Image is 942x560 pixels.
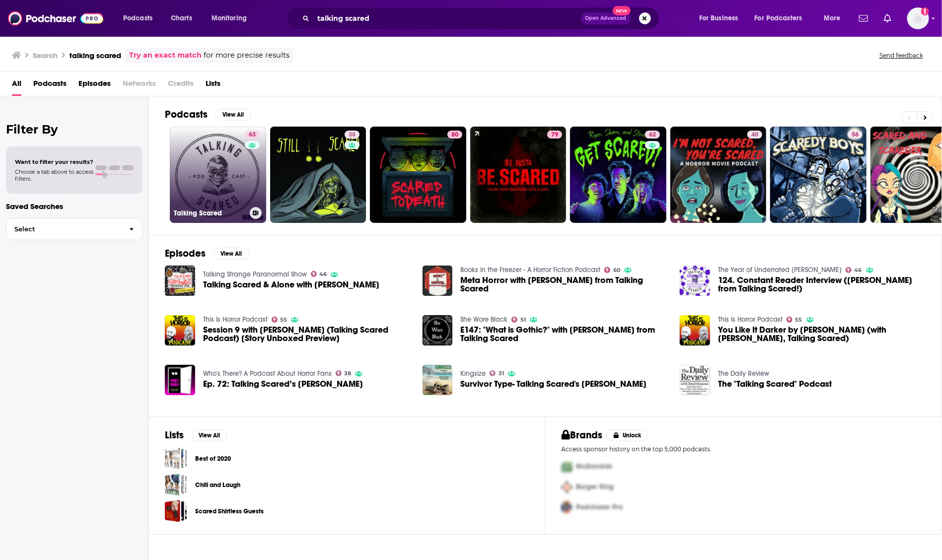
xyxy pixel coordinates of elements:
a: 55 [787,317,802,323]
a: 80 [370,127,466,223]
span: For Podcasters [755,11,802,25]
h2: Podcasts [165,108,208,121]
a: 62 [645,131,660,139]
span: 46 [319,272,327,277]
span: Meta Horror with [PERSON_NAME] from Talking Scared [460,276,668,293]
span: Logged in as ereardon [907,7,929,29]
img: 124. Constant Reader Interview (Neil McRobert from Talking Scared!) [680,266,710,296]
a: EpisodesView All [165,247,249,260]
a: Chill and Laugh [195,480,240,490]
a: Charts [164,10,198,26]
a: She Wore Black [460,315,507,324]
button: open menu [692,10,751,26]
span: 40 [751,130,758,140]
span: Networks [123,75,156,96]
img: Ep. 72: Talking Scared’s Neil McRobert [165,365,195,395]
span: Podchaser Pro [577,503,623,512]
span: 38 [349,130,356,140]
a: 38 [345,131,360,139]
button: Send feedback [876,51,926,60]
span: All [12,75,21,96]
span: Ep. 72: Talking Scared’s [PERSON_NAME] [203,380,363,388]
h3: Search [33,51,58,60]
span: Want to filter your results? [15,158,93,165]
h2: Episodes [165,247,206,260]
a: Best of 2020 [195,453,231,464]
a: 31 [490,370,504,376]
span: Survivor Type- Talking Scared's [PERSON_NAME] [460,380,647,388]
a: Scared Shirtless Guests [195,506,264,517]
img: Third Pro Logo [558,497,577,518]
img: Survivor Type- Talking Scared's Neil McRobert [423,365,453,395]
span: You Like It Darker by [PERSON_NAME] (with [PERSON_NAME], Talking Scared) [718,326,926,343]
a: 124. Constant Reader Interview (Neil McRobert from Talking Scared!) [718,276,926,293]
a: The Year of Underrated Stephen King [718,266,842,274]
a: You Like It Darker by Stephen King (with Neil McRobert, Talking Scared) [680,315,710,346]
button: View All [214,248,249,260]
img: Podchaser - Follow, Share and Rate Podcasts [8,9,103,28]
a: Books in the Freezer - A Horror Fiction Podcast [460,266,600,274]
a: Kingsize [460,369,486,378]
img: First Pro Logo [558,457,577,477]
a: Episodes [78,75,111,96]
h2: Filter By [6,122,143,137]
a: 56 [770,127,867,223]
span: Burger King [577,483,614,491]
span: Talking Scared & Alone with [PERSON_NAME] [203,280,379,289]
img: Talking Scared & Alone with Dean Haglund [165,266,195,296]
button: Select [6,218,143,240]
a: 38 [336,370,352,376]
span: McDonalds [577,463,613,471]
span: 62 [649,130,656,140]
span: New [613,6,631,15]
a: 46 [311,271,327,277]
button: open menu [205,10,260,26]
a: 40 [747,131,762,139]
a: Show notifications dropdown [880,10,895,27]
span: 55 [280,318,287,322]
span: for more precise results [204,50,290,61]
span: Session 9 with [PERSON_NAME] (Talking Scared Podcast) [Story Unboxed Preview] [203,326,411,343]
a: Podcasts [33,75,67,96]
span: For Business [699,11,738,25]
a: Scared Shirtless Guests [165,500,187,522]
img: Second Pro Logo [558,477,577,497]
h2: Lists [165,429,184,441]
button: open menu [116,10,165,26]
a: E147: "What is Gothic?" with Neil McRobert from Talking Scared [460,326,668,343]
img: The "Talking Scared" Podcast [680,365,710,395]
a: Session 9 with Neil McRobert (Talking Scared Podcast) [Story Unboxed Preview] [203,326,411,343]
a: The "Talking Scared" Podcast [718,380,832,388]
span: 56 [852,130,859,140]
a: This Is Horror Podcast [718,315,783,324]
a: PodcastsView All [165,108,251,121]
span: 51 [520,318,526,322]
span: Select [6,226,121,232]
span: 124. Constant Reader Interview ([PERSON_NAME] from Talking Scared!) [718,276,926,293]
a: Meta Horror with Neil McRobert from Talking Scared [423,266,453,296]
button: open menu [748,10,817,26]
a: Chill and Laugh [165,474,187,496]
span: Monitoring [212,11,247,25]
a: 60 [604,267,620,273]
a: The Daily Review [718,369,769,378]
svg: Add a profile image [921,7,929,15]
a: Meta Horror with Neil McRobert from Talking Scared [460,276,668,293]
a: 62 [570,127,666,223]
img: E147: "What is Gothic?" with Neil McRobert from Talking Scared [423,315,453,346]
span: Podcasts [123,11,152,25]
span: Best of 2020 [165,447,187,470]
a: 79 [547,131,562,139]
span: Choose a tab above to access filters. [15,168,93,182]
button: Show profile menu [907,7,929,29]
a: Who's There? A Podcast About Horror Fans [203,369,332,378]
a: Try an exact match [129,50,202,61]
img: User Profile [907,7,929,29]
